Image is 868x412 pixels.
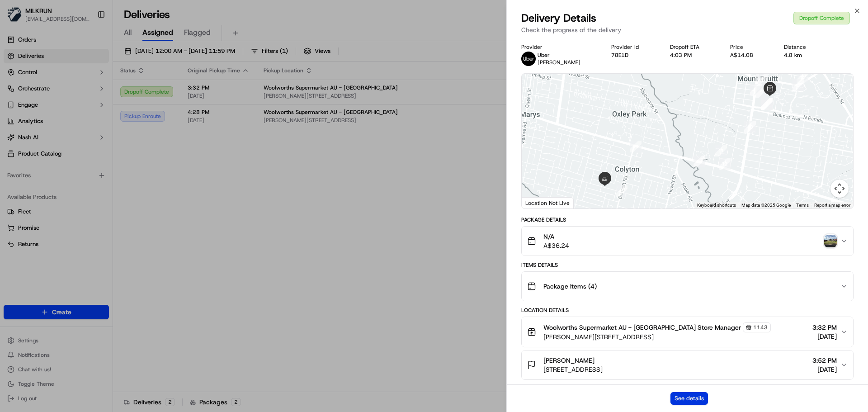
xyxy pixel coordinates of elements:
[797,71,808,83] div: 2
[524,197,554,208] img: Google
[719,158,731,170] div: 12
[616,185,627,197] div: 15
[521,43,597,51] div: Provider
[521,216,854,223] div: Package Details
[730,52,769,59] div: A$14.08
[670,52,716,59] div: 4:03 PM
[755,86,767,98] div: 9
[824,235,837,247] img: photo_proof_of_delivery image
[670,43,716,51] div: Dropoff ETA
[543,232,569,241] span: N/A
[812,356,837,365] span: 3:52 PM
[521,52,536,66] img: uber-new-logo.jpeg
[522,272,853,301] button: Package Items (4)
[793,79,804,91] div: 3
[812,323,837,332] span: 3:32 PM
[784,52,822,59] div: 4.8 km
[521,261,854,269] div: Items Details
[543,365,603,374] span: [STREET_ADDRESS]
[730,43,769,51] div: Price
[543,282,597,291] span: Package Items ( 4 )
[814,203,850,208] a: Report a map error
[630,141,642,152] div: 14
[543,332,771,341] span: [PERSON_NAME][STREET_ADDRESS]
[744,121,756,133] div: 10
[611,52,628,59] button: 78E1D
[750,84,762,95] div: 5
[543,356,594,365] span: [PERSON_NAME]
[715,145,727,156] div: 11
[784,43,822,51] div: Distance
[521,25,854,34] p: Check the progress of the delivery
[741,203,791,208] span: Map data ©2025 Google
[830,180,849,198] button: Map camera controls
[538,52,580,59] p: Uber
[522,227,853,256] button: N/AA$36.24photo_proof_of_delivery image
[522,350,853,379] button: [PERSON_NAME][STREET_ADDRESS]3:52 PM[DATE]
[543,323,741,332] span: Woolworths Supermarket AU - [GEOGRAPHIC_DATA] Store Manager
[756,74,768,85] div: 4
[543,241,569,250] span: A$36.24
[522,317,853,347] button: Woolworths Supermarket AU - [GEOGRAPHIC_DATA] Store Manager1143[PERSON_NAME][STREET_ADDRESS]3:32 ...
[753,324,768,331] span: 1143
[521,307,854,314] div: Location Details
[761,98,773,110] div: 8
[521,11,596,25] span: Delivery Details
[697,202,736,208] button: Keyboard shortcuts
[611,43,655,51] div: Provider Id
[522,197,574,208] div: Location Not Live
[812,332,837,341] span: [DATE]
[796,203,809,208] a: Terms (opens in new tab)
[538,59,580,66] span: [PERSON_NAME]
[693,156,705,167] div: 13
[812,365,837,374] span: [DATE]
[670,392,708,405] button: See details
[524,197,554,208] a: Open this area in Google Maps (opens a new window)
